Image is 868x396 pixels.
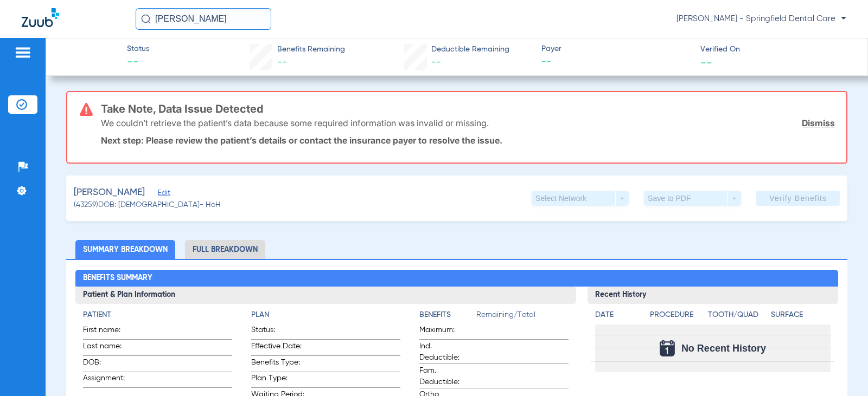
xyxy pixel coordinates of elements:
span: Fam. Deductible: [419,365,473,388]
span: Status: [251,324,304,339]
span: Verified On [700,44,850,55]
p: Next step: Please review the patient’s details or contact the insurance payer to resolve the issue. [101,135,835,146]
span: First name: [83,324,136,339]
span: No Recent History [681,343,766,354]
img: hamburger-icon [14,46,31,59]
app-breakdown-title: Tooth/Quad [708,309,767,324]
h4: Surface [771,309,830,321]
h4: Benefits [419,309,476,321]
img: Calendar [660,340,675,356]
span: Assignment: [83,373,136,387]
span: Benefits Remaining [277,44,345,55]
li: Summary Breakdown [75,240,175,259]
h4: Date [595,309,641,321]
span: -- [277,57,287,67]
a: Dismiss [802,118,835,128]
h4: Patient [83,309,232,321]
app-breakdown-title: Procedure [650,309,704,324]
span: Ind. Deductible: [419,341,473,363]
h2: Benefits Summary [75,270,838,287]
span: Payer [541,43,691,55]
p: We couldn’t retrieve the patient’s data because some required information was invalid or missing. [101,118,489,128]
input: Search for patients [136,8,271,30]
span: Maximum: [419,324,473,339]
span: -- [541,55,691,69]
span: Remaining/Total [476,309,569,324]
span: (43259) DOB: [DEMOGRAPHIC_DATA] - HoH [74,199,221,211]
span: Plan Type: [251,373,304,387]
app-breakdown-title: Date [595,309,641,324]
span: Status [127,43,149,55]
span: Last name: [83,341,136,355]
app-breakdown-title: Surface [771,309,830,324]
h4: Tooth/Quad [708,309,767,321]
h3: Take Note, Data Issue Detected [101,103,835,114]
span: -- [431,57,441,67]
img: error-icon [80,103,93,116]
span: DOB: [83,357,136,372]
img: Zuub Logo [22,8,59,27]
span: Effective Date: [251,341,304,355]
span: Benefits Type: [251,357,304,372]
img: Search Icon [141,14,151,24]
span: -- [127,55,149,70]
li: Full Breakdown [185,240,265,259]
h4: Procedure [650,309,704,321]
span: [PERSON_NAME] - Springfield Dental Care [676,14,846,24]
h3: Patient & Plan Information [75,287,576,304]
span: -- [700,56,712,68]
span: [PERSON_NAME] [74,186,145,199]
h4: Plan [251,309,400,321]
span: Deductible Remaining [431,44,509,55]
span: Edit [158,189,168,199]
h3: Recent History [588,287,838,304]
app-breakdown-title: Benefits [419,309,476,324]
